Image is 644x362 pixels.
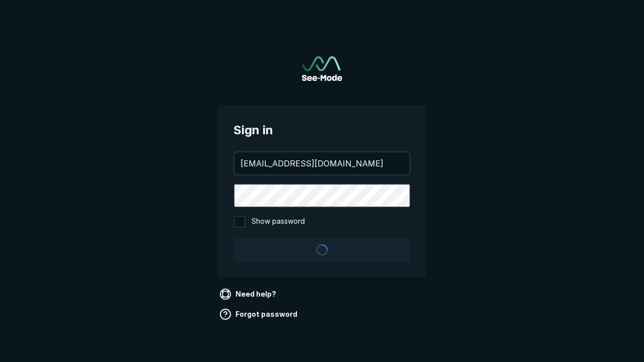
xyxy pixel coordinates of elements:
a: Need help? [217,286,280,302]
a: Go to sign in [302,56,342,81]
img: See-Mode Logo [302,56,342,81]
a: Forgot password [217,306,301,322]
span: Show password [252,216,305,228]
input: your@email.com [234,152,410,174]
span: Sign in [233,121,411,139]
